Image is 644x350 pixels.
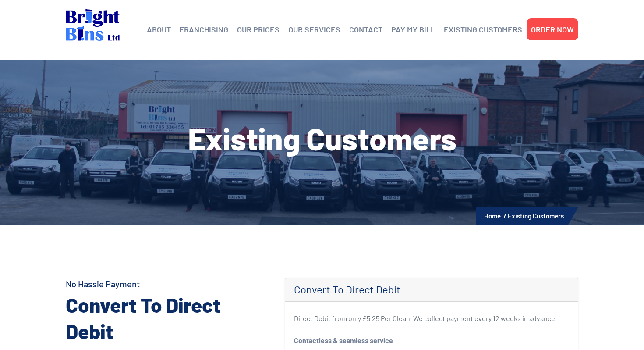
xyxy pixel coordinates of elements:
h1: Existing Customers [66,123,578,154]
h2: Convert To Direct Debit [66,292,272,344]
a: OUR SERVICES [288,23,340,36]
small: Direct Debit from only £5.25 Per Clean. We collect payment every 12 weeks in advance. [294,314,557,322]
a: OUR PRICES [237,23,280,36]
a: ABOUT [147,23,171,36]
a: ORDER NOW [531,23,574,36]
li: Existing Customers [508,210,564,221]
li: Contactless & seamless service [294,333,569,348]
a: Home [484,212,501,220]
a: CONTACT [349,23,382,36]
h4: Convert To Direct Debit [294,283,569,296]
a: EXISTING CUSTOMERS [444,23,522,36]
a: PAY MY BILL [391,23,435,36]
h4: No Hassle Payment [66,278,272,290]
a: FRANCHISING [180,23,228,36]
